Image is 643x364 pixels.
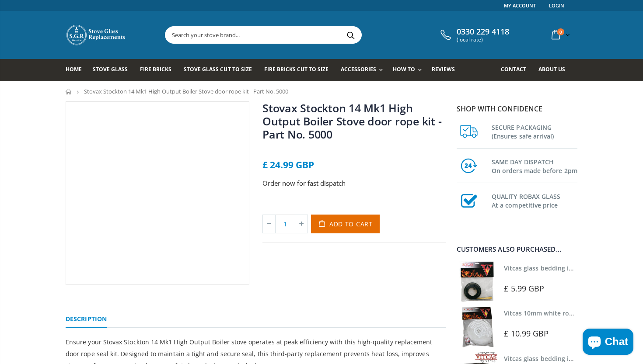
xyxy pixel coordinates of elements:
[66,24,127,46] img: Stove Glass Replacement
[504,283,544,294] span: £ 5.99 GBP
[501,59,533,81] a: Contact
[457,306,497,347] img: Vitcas white rope, glue and gloves kit 10mm
[184,59,258,81] a: Stove Glass Cut To Size
[341,27,360,43] button: Search
[329,220,373,228] span: Add to Cart
[262,101,441,142] a: Stovax Stockton 14 Mk1 High Output Boiler Stove door rope kit - Part No. 5000
[438,27,509,43] a: 0330 229 4118 (local rate)
[492,121,577,141] h3: SECURE PACKAGING (Ensures safe arrival)
[165,27,459,43] input: Search your stove brand...
[393,59,426,81] a: How To
[393,66,415,73] span: How To
[184,66,252,73] span: Stove Glass Cut To Size
[264,59,335,81] a: Fire Bricks Cut To Size
[341,59,387,81] a: Accessories
[457,27,509,37] span: 0330 229 4118
[93,66,128,73] span: Stove Glass
[557,28,564,35] span: 0
[504,328,549,339] span: £ 10.99 GBP
[492,191,577,210] h3: QUALITY ROBAX GLASS At a competitive price
[66,89,72,94] a: Home
[580,329,636,357] inbox-online-store-chat: Shopify online store chat
[432,66,455,73] span: Reviews
[66,66,82,73] span: Home
[548,26,572,43] a: 0
[264,66,328,73] span: Fire Bricks Cut To Size
[84,87,288,95] span: Stovax Stockton 14 Mk1 High Output Boiler Stove door rope kit - Part No. 5000
[457,261,497,302] img: Vitcas stove glass bedding in tape
[93,59,134,81] a: Stove Glass
[66,59,88,81] a: Home
[262,159,314,171] span: £ 24.99 GBP
[492,156,577,175] h3: SAME DAY DISPATCH On orders made before 2pm
[457,104,577,114] p: Shop with confidence
[311,215,380,233] button: Add to Cart
[140,66,171,73] span: Fire Bricks
[501,66,526,73] span: Contact
[262,178,446,188] p: Order now for fast dispatch
[341,66,376,73] span: Accessories
[457,246,577,253] div: Customers also purchased...
[432,59,461,81] a: Reviews
[538,59,572,81] a: About us
[457,37,509,43] span: (local rate)
[66,311,107,328] a: Description
[140,59,178,81] a: Fire Bricks
[538,66,565,73] span: About us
